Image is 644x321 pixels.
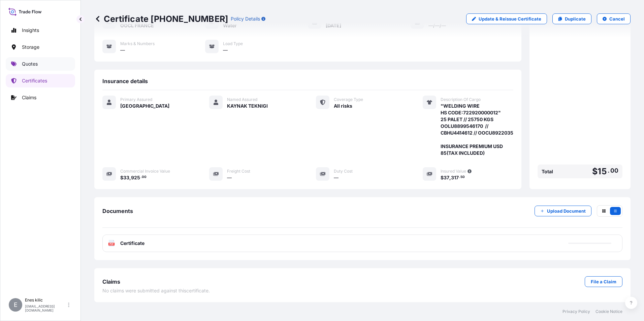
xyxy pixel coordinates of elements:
[609,15,625,22] p: Cancel
[441,175,444,180] span: $
[552,13,591,24] a: Duplicate
[459,176,460,178] span: .
[94,13,228,24] p: Certificate [PHONE_NUMBER]
[334,174,339,181] span: —
[585,276,622,287] a: File a Claim
[22,61,38,67] p: Quotes
[120,103,169,109] span: [GEOGRAPHIC_DATA]
[592,167,598,176] span: $
[334,169,353,174] span: Duty Cost
[6,91,75,104] a: Claims
[597,13,631,24] button: Cancel
[441,103,513,156] span: "WELDING WIRE HS CODE:722920000012" 25 PALET // 25750 KGS OOLU8899546170 // CBHU4414612 // OOCU89...
[120,47,125,53] span: —
[441,169,466,174] span: Insured Value
[334,103,352,109] span: All risks
[142,176,147,178] span: 00
[120,97,152,102] span: Primary Assured
[25,297,67,303] p: Enes kilic
[123,175,129,180] span: 33
[227,103,268,109] span: KAYNAK TEKNIGI
[22,27,39,34] p: Insights
[598,167,607,176] span: 15
[22,44,39,50] p: Storage
[120,41,155,46] span: Marks & Numbers
[542,168,553,175] span: Total
[6,57,75,71] a: Quotes
[25,304,67,312] p: [EMAIL_ADDRESS][DOMAIN_NAME]
[479,15,541,22] p: Update & Reissue Certificate
[102,287,210,294] span: No claims were submitted against this certificate .
[6,74,75,87] a: Certificates
[535,206,591,216] button: Upload Document
[591,278,616,285] p: File a Claim
[451,175,459,180] span: 317
[131,175,140,180] span: 925
[102,208,133,214] span: Documents
[109,243,114,245] text: PDF
[444,175,449,180] span: 37
[595,309,622,314] a: Cookie Notice
[562,309,590,314] a: Privacy Policy
[441,97,481,102] span: Description Of Cargo
[223,41,243,46] span: Load Type
[227,174,232,181] span: —
[565,15,586,22] p: Duplicate
[102,278,120,285] span: Claims
[466,13,547,24] a: Update & Reissue Certificate
[227,97,257,102] span: Named Assured
[120,175,123,180] span: $
[22,94,36,101] p: Claims
[120,169,170,174] span: Commercial Invoice Value
[129,175,131,180] span: ,
[610,169,618,173] span: 00
[120,240,144,247] span: Certificate
[608,169,610,173] span: .
[22,77,47,84] p: Certificates
[14,301,18,308] span: E
[547,208,586,214] p: Upload Document
[460,176,465,178] span: 50
[6,40,75,54] a: Storage
[334,97,363,102] span: Coverage Type
[227,169,250,174] span: Freight Cost
[140,176,141,178] span: .
[449,175,451,180] span: ,
[102,78,148,84] span: Insurance details
[6,24,75,37] a: Insights
[223,47,228,53] span: —
[231,15,260,22] p: Policy Details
